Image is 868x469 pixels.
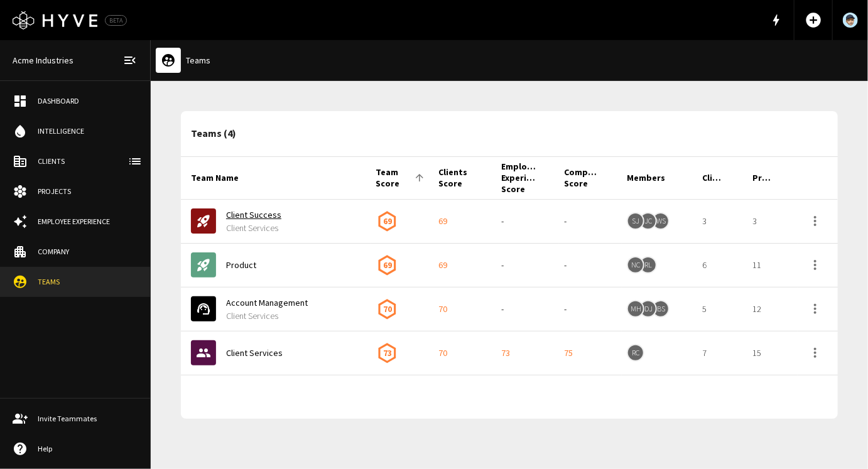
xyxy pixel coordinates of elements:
div: Team Name [191,172,239,183]
div: Wayne Short [652,212,670,230]
p: 70 [383,303,392,316]
div: Company Score [559,153,622,203]
a: Client Success [226,209,281,220]
div: Clients [697,153,747,203]
button: client-list [122,149,148,174]
a: Account Management [226,297,308,308]
button: Sort [665,169,683,186]
div: Employee Experience [38,216,138,227]
div: Clients Score [433,153,496,203]
div: Company [38,246,138,257]
div: Projects [38,186,138,197]
div: Medium [376,298,399,321]
button: Sort [775,169,793,186]
div: 3 [702,215,707,227]
button: Sort [536,169,554,186]
div: Medium [376,342,399,365]
div: Projects [747,153,798,203]
div: Teams [38,276,138,288]
div: Michael Hurley [627,300,644,318]
button: Add [800,6,827,34]
div: 12 [752,303,761,315]
div: Members [622,153,697,203]
p: - [501,259,504,272]
button: Sort [239,169,256,186]
div: Daniel Johnston [639,300,657,318]
span: rocket_launch [196,213,211,229]
div: Members [627,172,665,183]
span: people [196,345,211,360]
p: Client Services [226,222,355,234]
div: 11 [752,259,761,271]
div: Invite Teammates [38,413,138,424]
p: 70 [438,347,447,360]
div: 5 [702,303,707,315]
div: Medium [376,210,399,233]
div: Clients [38,156,138,167]
div: Ramsey Lewis [639,256,657,274]
p: Client Services [226,310,355,322]
div: Clients Score [438,166,474,189]
button: Sort [411,169,428,186]
div: Teams [186,56,210,65]
div: Team Name [181,153,371,203]
div: BETA [105,15,127,26]
div: Projects [752,172,775,183]
div: Medium [376,254,399,277]
div: Employee Experience Score [501,161,536,195]
p: - [564,215,567,228]
p: 69 [383,259,392,272]
p: - [501,215,504,228]
p: 69 [438,215,447,228]
p: - [564,259,567,272]
span: water_drop [13,124,28,139]
p: 73 [501,347,510,360]
p: 73 [383,347,392,360]
p: 75 [564,347,573,360]
div: Help [38,443,138,455]
div: 7 [702,347,707,359]
p: 70 [438,303,447,316]
p: - [564,303,567,316]
div: Bessie Smythe [652,300,670,318]
div: Clients [702,172,725,183]
div: Skip James [627,212,644,230]
button: Sort [474,169,491,186]
div: Dashboard [38,95,138,107]
span: add_circle [805,11,822,29]
div: Company Score [564,166,599,189]
h2: Teams ( 4 ) [191,127,828,139]
span: support_agent [196,301,211,316]
a: Product [226,259,256,271]
img: User Avatar [843,13,858,28]
div: Employee Experience Score [496,153,559,203]
div: Team Score [371,153,433,203]
div: 15 [752,347,761,359]
span: rocket_launch [196,257,211,272]
a: Client Services [226,347,283,358]
div: Ronald Carter [627,344,644,362]
button: Sort [599,169,617,186]
a: Acme Industries [8,49,79,72]
div: 6 [702,259,707,271]
div: Norman Connors [627,256,644,274]
p: 69 [383,215,392,228]
div: Team Score [376,166,411,189]
div: 3 [752,215,757,227]
div: Jules Carter [639,212,657,230]
p: - [501,303,504,316]
div: Intelligence [38,126,138,137]
button: Sort [725,169,742,186]
p: 69 [438,259,447,272]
